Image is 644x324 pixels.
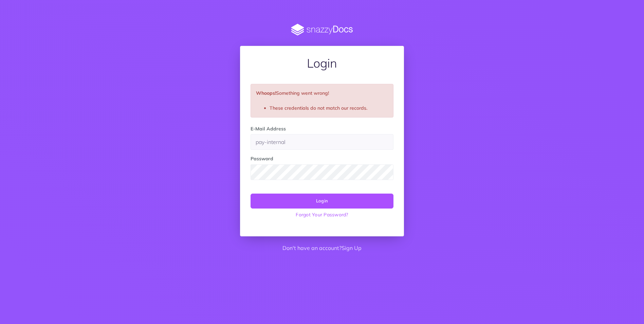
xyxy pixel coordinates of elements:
[240,244,404,253] p: Don't have an account?
[251,84,393,118] div: Something went wrong!
[342,245,362,251] a: Sign Up
[240,24,404,36] img: SnazzyDocs Logo
[270,104,388,112] li: These credentials do not match our records.
[251,56,393,70] h1: Login
[251,155,273,162] label: Password
[251,194,393,209] button: Login
[256,90,276,96] strong: Whoops!
[251,125,286,132] label: E-Mail Address
[251,209,393,221] a: Forgot Your Password?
